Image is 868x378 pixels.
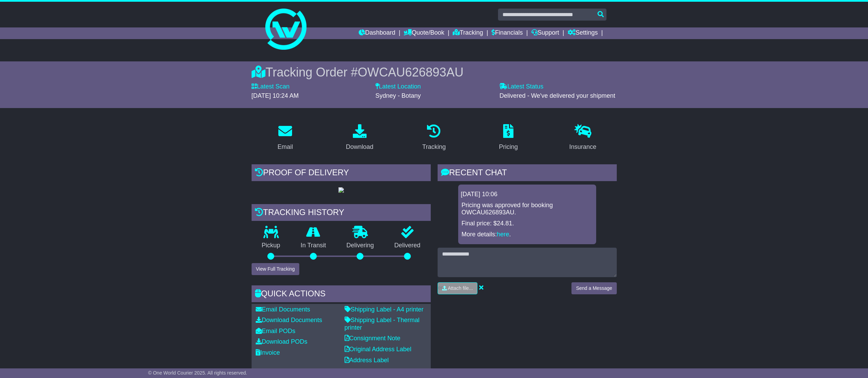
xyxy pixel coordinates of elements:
[277,142,293,152] div: Email
[565,122,601,154] a: Insurance
[345,346,412,353] a: Original Address Label
[499,142,518,152] div: Pricing
[252,204,431,223] div: Tracking history
[345,306,424,313] a: Shipping Label - A4 printer
[462,220,593,227] p: Final price: $24.81.
[462,231,593,238] p: More details: .
[252,164,431,183] div: Proof of Delivery
[531,27,559,39] a: Support
[273,122,297,154] a: Email
[569,142,597,152] div: Insurance
[342,122,378,154] a: Download
[462,202,593,216] p: Pricing was approved for booking OWCAU626893AU.
[453,27,483,39] a: Tracking
[404,27,444,39] a: Quote/Book
[338,187,344,193] img: GetPodImage
[359,27,395,39] a: Dashboard
[252,92,299,99] span: [DATE] 10:24 AM
[256,328,296,334] a: Email PODs
[384,242,431,249] p: Delivered
[495,122,522,154] a: Pricing
[375,83,421,91] label: Latest Location
[345,335,401,342] a: Consignment Note
[375,92,421,99] span: Sydney - Botany
[345,357,389,364] a: Address Label
[256,349,280,356] a: Invoice
[252,83,290,91] label: Latest Scan
[252,285,431,304] div: Quick Actions
[148,370,247,376] span: © One World Courier 2025. All rights reserved.
[252,263,299,275] button: View Full Tracking
[252,65,617,80] div: Tracking Order #
[252,242,291,249] p: Pickup
[499,92,615,99] span: Delivered - We've delivered your shipment
[290,242,336,249] p: In Transit
[256,317,322,323] a: Download Documents
[256,338,308,345] a: Download PODs
[568,27,598,39] a: Settings
[461,191,593,198] div: [DATE] 10:06
[345,317,420,331] a: Shipping Label - Thermal printer
[358,65,463,79] span: OWCAU626893AU
[418,122,450,154] a: Tracking
[336,242,384,249] p: Delivering
[571,282,616,294] button: Send a Message
[346,142,373,152] div: Download
[491,27,523,39] a: Financials
[422,142,445,152] div: Tracking
[499,83,543,91] label: Latest Status
[438,164,617,183] div: RECENT CHAT
[256,306,310,313] a: Email Documents
[497,231,509,238] a: here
